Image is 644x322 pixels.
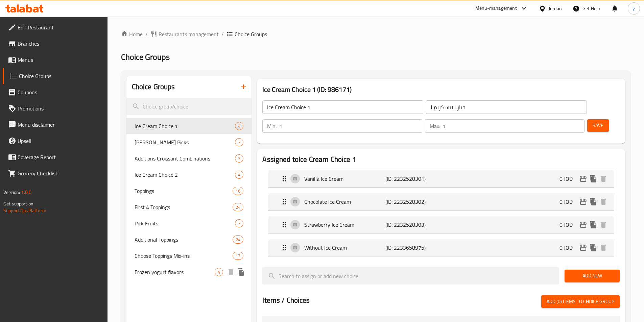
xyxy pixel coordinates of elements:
span: Coupons [18,88,102,96]
span: 24 [233,237,243,243]
a: Home [121,30,143,38]
li: / [221,30,224,38]
a: Promotions [3,100,108,117]
span: Get support on: [3,199,34,208]
button: duplicate [588,220,598,230]
a: Upsell [3,133,108,149]
a: Support.OpsPlatform [3,206,46,215]
button: duplicate [236,267,246,277]
span: Restaurants management [159,30,219,38]
input: search [262,267,559,284]
li: Expand [262,236,620,259]
button: Add (0) items to choice group [541,295,620,308]
span: Promotions [18,104,102,113]
span: Frozen yogurt flavors [135,268,215,276]
p: 0 JOD [559,221,578,229]
button: Add New [565,270,620,282]
span: Choose Toppings Mix-ins [135,252,233,260]
div: Choices [215,268,223,276]
span: Edit Restaurant [18,23,102,31]
button: delete [598,174,609,184]
div: Jordan [549,5,562,12]
span: First 4 Toppings [135,203,233,211]
a: Grocery Checklist [3,165,108,181]
span: 3 [235,155,243,162]
span: Toppings [135,187,233,195]
span: Pick Fruits [135,219,235,227]
span: Upsell [18,137,102,145]
li: Expand [262,190,620,213]
span: 7 [235,220,243,227]
div: Choices [235,122,243,130]
h2: Choice Groups [132,82,175,92]
button: duplicate [588,243,598,253]
div: Expand [268,239,614,256]
span: Add New [570,272,614,280]
a: Coverage Report [3,149,108,165]
span: y [633,5,635,12]
button: delete [598,220,609,230]
p: Min: [267,122,277,130]
span: Ice Cream Choice 1 [135,122,235,130]
p: (ID: 2233658975) [385,244,439,252]
li: Expand [262,167,620,190]
a: Choice Groups [3,68,108,84]
a: Menu disclaimer [3,117,108,133]
div: [PERSON_NAME] Picks7 [126,134,252,150]
button: edit [578,197,588,207]
div: Additions Croissant Combinations3 [126,150,252,167]
a: Restaurants management [150,30,219,38]
button: duplicate [588,174,598,184]
div: Choices [233,203,243,211]
div: Ice Cream Choice 14 [126,118,252,134]
p: Chocolate Ice Cream [304,198,385,206]
span: 4 [235,172,243,178]
div: Menu-management [475,4,517,13]
p: Vanilla Ice Cream [304,175,385,183]
a: Menus [3,52,108,68]
span: Grocery Checklist [18,169,102,177]
p: (ID: 2232528301) [385,175,439,183]
a: Coupons [3,84,108,100]
span: Ice Cream Choice 2 [135,171,235,179]
span: Menu disclaimer [18,121,102,129]
span: Save [593,121,603,130]
span: Choice Groups [235,30,267,38]
div: Pick Fruits7 [126,215,252,231]
div: Choices [235,219,243,227]
div: Expand [268,170,614,187]
div: Choices [233,187,243,195]
nav: breadcrumb [121,30,630,38]
span: Additions Croissant Combinations [135,154,235,163]
p: Max: [430,122,440,130]
span: 4 [235,123,243,129]
div: Choices [233,252,243,260]
span: Choice Groups [19,72,102,80]
p: Without Ice Cream [304,244,385,252]
button: edit [578,220,588,230]
span: 17 [233,253,243,259]
li: Expand [262,213,620,236]
a: Branches [3,35,108,52]
span: [PERSON_NAME] Picks [135,138,235,146]
span: Menus [18,56,102,64]
div: Expand [268,193,614,210]
div: Frozen yogurt flavors4deleteduplicate [126,264,252,280]
p: 0 JOD [559,175,578,183]
div: Additional Toppings24 [126,231,252,248]
div: Choose Toppings Mix-ins17 [126,248,252,264]
a: Edit Restaurant [3,19,108,35]
div: Choices [235,171,243,179]
span: Additional Toppings [135,236,233,244]
p: 0 JOD [559,244,578,252]
p: (ID: 2232528302) [385,198,439,206]
button: delete [226,267,236,277]
span: 1.0.0 [21,188,31,197]
h3: Ice Cream Choice 1 (ID: 986171) [262,84,620,95]
span: Coverage Report [18,153,102,161]
p: 0 JOD [559,198,578,206]
div: Choices [235,154,243,163]
span: 4 [215,269,223,275]
p: Strawberry Ice Cream [304,221,385,229]
span: Version: [3,188,20,197]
